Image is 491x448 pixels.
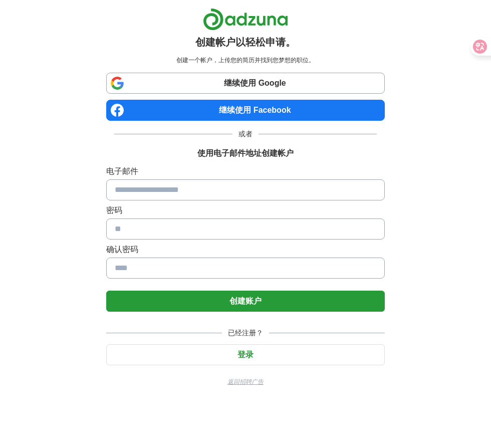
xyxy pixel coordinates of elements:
[238,130,253,138] font: 或者
[106,73,385,94] a: 继续使用 Google
[197,149,294,157] font: 使用电子邮件地址创建帐户
[106,350,385,359] a: 登录
[106,377,385,386] a: 返回招聘广告
[228,329,263,337] font: 已经注册？
[106,291,385,312] button: 创建账户
[227,378,264,385] font: 返回招聘广告
[106,167,138,175] font: 电子邮件
[237,350,254,359] font: 登录
[229,297,262,305] font: 创建账户
[106,344,385,365] button: 登录
[106,100,385,121] a: 继续使用 Facebook
[203,8,288,31] img: Adzuna 徽标
[224,79,286,87] font: 继续使用 Google
[176,57,315,64] font: 创建一个帐户，上传您的简历并找到您梦想的职位。
[106,206,122,214] font: 密码
[106,245,138,254] font: 确认密码
[195,37,296,48] font: 创建帐户以轻松申请。
[219,106,291,114] font: 继续使用 Facebook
